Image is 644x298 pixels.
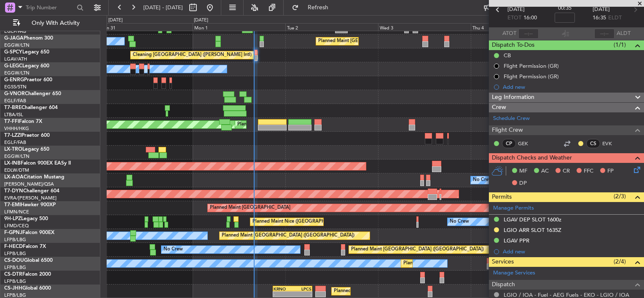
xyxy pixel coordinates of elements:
span: ELDT [608,14,622,22]
a: EGLF/FAB [4,28,26,35]
a: LX-TROLegacy 650 [4,147,49,152]
div: No Crew [GEOGRAPHIC_DATA] (Dublin Intl) [473,174,568,186]
div: [DATE] [194,17,208,24]
span: CS-DOU [4,258,24,263]
a: Manage Permits [493,204,534,213]
span: Dispatch [492,280,515,290]
a: LFPB/LBG [4,278,26,285]
span: 9H-LPZ [4,216,21,221]
span: Leg Information [492,93,534,102]
span: MF [519,167,527,176]
span: [DATE] - [DATE] [143,4,183,11]
div: Planned Maint [GEOGRAPHIC_DATA] ([GEOGRAPHIC_DATA] Intl) [237,118,378,131]
a: Manage Services [493,269,535,277]
a: T7-LZZIPraetor 600 [4,133,50,138]
a: EGGW/LTN [4,153,30,160]
span: FFC [584,167,593,176]
span: LX-TRO [4,147,22,152]
span: Permits [492,192,512,202]
span: 00:35 [558,4,572,13]
span: FP [607,167,614,176]
span: G-SPCY [4,50,22,55]
a: EVK [602,140,621,147]
span: 16:35 [593,14,606,22]
a: F-GPNJFalcon 900EX [4,230,54,235]
div: Cleaning [GEOGRAPHIC_DATA] ([PERSON_NAME] Intl) [133,49,252,61]
span: Dispatch Checks and Weather [492,153,572,163]
span: AC [541,167,549,176]
div: Tue 2 [285,23,378,31]
a: [PERSON_NAME]/QSA [4,181,54,187]
div: Add new [503,248,640,255]
span: ETOT [507,14,521,22]
a: T7-DYNChallenger 604 [4,189,59,194]
a: F-HECDFalcon 7X [4,244,46,249]
a: G-VNORChallenger 650 [4,91,61,96]
span: CS-JHH [4,286,22,291]
span: [DATE] [593,5,610,14]
span: Flight Crew [492,125,523,135]
div: Planned Maint [GEOGRAPHIC_DATA] ([GEOGRAPHIC_DATA]) [222,229,354,242]
div: Planned Maint [GEOGRAPHIC_DATA] [210,202,290,214]
div: LGAV DEP SLOT 1600z [504,216,561,223]
div: [DATE] [108,17,123,24]
div: No Crew [164,243,183,256]
span: DP [519,179,527,188]
a: G-SPCYLegacy 650 [4,50,49,55]
a: G-ENRGPraetor 600 [4,77,52,82]
a: G-LEGCLegacy 600 [4,64,49,69]
a: GEK [518,140,537,147]
a: LFMN/NCE [4,209,29,215]
span: Refresh [301,5,336,11]
a: CS-JHHGlobal 6000 [4,286,51,291]
span: T7-BRE [4,105,21,110]
a: LTBA/ISL [4,112,23,118]
a: EGGW/LTN [4,42,30,48]
a: EGLF/FAB [4,139,26,146]
span: Dispatch To-Dos [492,40,534,50]
a: LFPB/LBG [4,264,26,271]
a: EGLF/FAB [4,98,26,104]
span: G-JAGA [4,36,24,41]
a: 9H-LPZLegacy 500 [4,216,48,221]
span: G-VNOR [4,91,25,96]
div: Sun 31 [100,23,193,31]
span: 16:00 [523,14,537,22]
span: LX-INB [4,161,21,166]
span: F-HECD [4,244,23,249]
div: Add new [503,83,640,90]
button: Refresh [288,1,338,14]
span: T7-FFI [4,119,19,124]
span: F-GPNJ [4,230,22,235]
span: Crew [492,103,506,112]
div: CB [504,52,511,59]
div: LGIO ARR SLOT 1635Z [504,226,561,234]
a: LGAV/ATH [4,56,27,62]
div: - [274,292,292,297]
div: Planned Maint [GEOGRAPHIC_DATA] ([GEOGRAPHIC_DATA]) [403,257,536,270]
a: CS-DTRFalcon 2000 [4,272,51,277]
input: Trip Number [26,1,74,14]
span: (1/1) [614,40,626,49]
a: EDLW/DTM [4,167,29,173]
div: Flight Permission (GR) [504,62,559,69]
span: Only With Activity [22,20,89,26]
a: G-JAGAPhenom 300 [4,36,53,41]
a: CS-DOUGlobal 6500 [4,258,53,263]
span: Services [492,257,514,267]
button: Only With Activity [9,16,91,30]
div: Planned Maint [GEOGRAPHIC_DATA] ([GEOGRAPHIC_DATA]) [318,35,451,48]
span: T7-EMI [4,202,21,208]
a: T7-EMIHawker 900XP [4,202,56,208]
span: T7-LZZI [4,133,21,138]
a: T7-FFIFalcon 7X [4,119,42,124]
div: No Crew [450,216,469,228]
a: T7-BREChallenger 604 [4,105,58,110]
div: KRNO [274,286,292,291]
span: CS-DTR [4,272,22,277]
div: Mon 1 [193,23,285,31]
span: LX-AOA [4,175,24,180]
span: G-ENRG [4,77,24,82]
a: Schedule Crew [493,114,530,123]
div: Planned Maint [GEOGRAPHIC_DATA] ([GEOGRAPHIC_DATA]) [351,243,484,256]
